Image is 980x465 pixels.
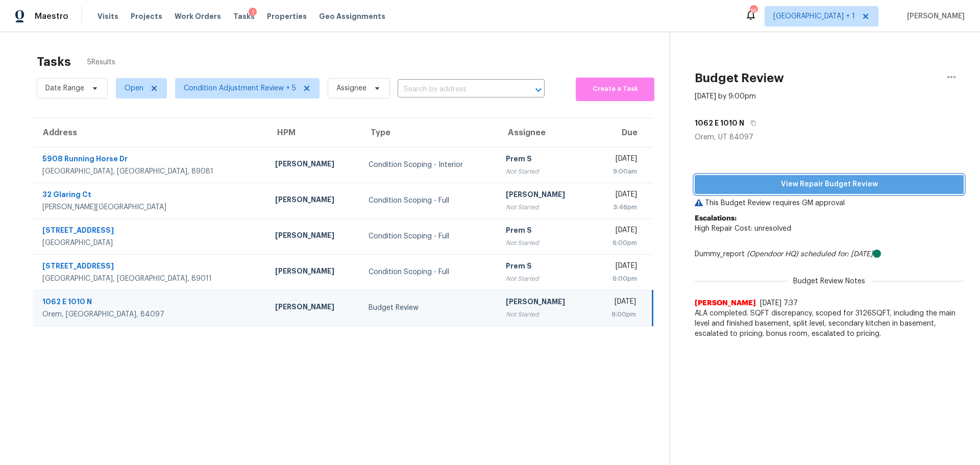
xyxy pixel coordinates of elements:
[800,251,873,258] i: scheduled for: [DATE]
[600,238,637,248] div: 6:00pm
[275,230,353,243] div: [PERSON_NAME]
[695,198,964,208] p: This Budget Review requires GM approval
[319,11,385,21] span: Geo Assignments
[275,266,353,279] div: [PERSON_NAME]
[703,178,955,191] span: View Repair Budget Review
[695,118,744,128] h5: 1062 E 1010 N
[249,8,257,18] div: 1
[695,132,964,142] div: Orem, UT 84097
[744,114,758,132] button: Copy Address
[369,160,489,170] div: Condition Scoping - Interior
[600,189,637,202] div: [DATE]
[42,189,259,202] div: 32 Glaring Ct
[787,276,871,286] span: Budget Review Notes
[747,251,798,258] i: (Opendoor HQ)
[506,202,583,212] div: Not Started
[506,274,583,284] div: Not Started
[184,83,296,93] span: Condition Adjustment Review + 5
[275,159,353,172] div: [PERSON_NAME]
[600,225,637,238] div: [DATE]
[695,249,964,259] div: Dummy_report
[35,11,68,21] span: Maestro
[37,57,71,67] h2: Tasks
[45,83,84,93] span: Date Range
[275,194,353,207] div: [PERSON_NAME]
[42,238,259,248] div: [GEOGRAPHIC_DATA]
[42,166,259,177] div: [GEOGRAPHIC_DATA], [GEOGRAPHIC_DATA], 89081
[600,261,637,274] div: [DATE]
[773,11,855,21] span: [GEOGRAPHIC_DATA] + 1
[506,189,583,202] div: [PERSON_NAME]
[600,202,637,212] div: 3:46pm
[369,267,489,277] div: Condition Scoping - Full
[750,6,757,16] div: 16
[87,57,115,67] span: 5 Results
[903,11,965,21] span: [PERSON_NAME]
[506,309,583,320] div: Not Started
[581,83,649,95] span: Create a Task
[498,118,592,147] th: Assignee
[369,231,489,241] div: Condition Scoping - Full
[592,118,653,147] th: Due
[125,83,143,93] span: Open
[576,78,654,101] button: Create a Task
[97,11,118,21] span: Visits
[336,83,366,93] span: Assignee
[42,154,259,166] div: 5908 Running Horse Dr
[531,83,546,97] button: Open
[267,118,361,147] th: HPM
[695,298,756,308] span: [PERSON_NAME]
[275,302,353,314] div: [PERSON_NAME]
[506,166,583,177] div: Not Started
[695,73,784,83] h2: Budget Review
[131,11,162,21] span: Projects
[506,225,583,238] div: Prem S
[695,308,964,339] span: ALA completed. SQFT discrepancy, scoped for 3126SQFT, including the main level and finished basem...
[267,11,307,21] span: Properties
[600,154,637,166] div: [DATE]
[42,297,259,309] div: 1062 E 1010 N
[506,261,583,274] div: Prem S
[506,154,583,166] div: Prem S
[760,300,798,307] span: [DATE] 7:37
[600,166,637,177] div: 9:00am
[600,274,637,284] div: 6:00pm
[369,195,489,206] div: Condition Scoping - Full
[360,118,498,147] th: Type
[369,303,489,313] div: Budget Review
[42,309,259,320] div: Orem, [GEOGRAPHIC_DATA], 84097
[42,225,259,238] div: [STREET_ADDRESS]
[42,261,259,274] div: [STREET_ADDRESS]
[33,118,267,147] th: Address
[398,82,516,97] input: Search by address
[175,11,221,21] span: Work Orders
[506,238,583,248] div: Not Started
[233,13,255,20] span: Tasks
[695,215,737,222] b: Escalations:
[506,297,583,309] div: [PERSON_NAME]
[695,225,791,232] span: High Repair Cost: unresolved
[42,274,259,284] div: [GEOGRAPHIC_DATA], [GEOGRAPHIC_DATA], 89011
[600,297,636,309] div: [DATE]
[600,309,636,320] div: 9:00pm
[695,175,964,194] button: View Repair Budget Review
[42,202,259,212] div: [PERSON_NAME][GEOGRAPHIC_DATA]
[695,91,756,102] div: [DATE] by 9:00pm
